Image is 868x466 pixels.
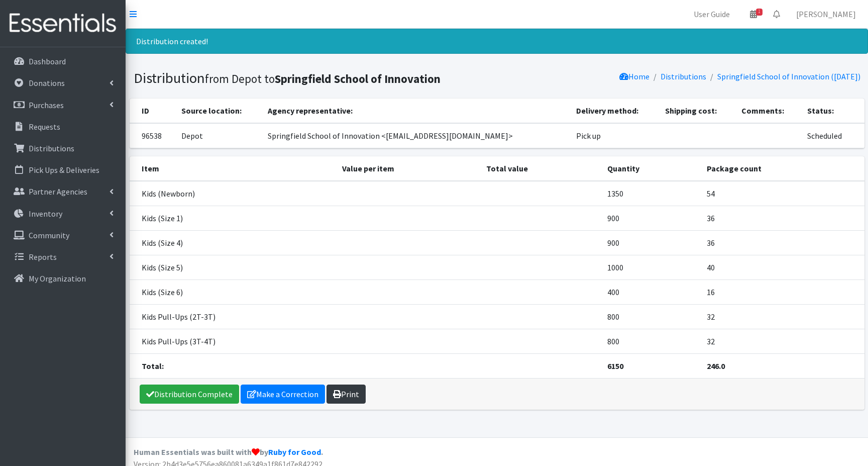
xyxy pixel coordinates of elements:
td: 32 [701,304,864,329]
div: Distribution created! [126,29,868,54]
a: Distributions [661,71,706,81]
small: from Depot to [205,71,441,86]
th: Shipping cost: [659,99,735,123]
td: Kids Pull-Ups (3T-4T) [130,329,336,353]
td: Springfield School of Innovation <[EMAIL_ADDRESS][DOMAIN_NAME]> [262,123,570,148]
span: 1 [756,9,763,16]
th: ID [130,99,175,123]
td: 36 [701,230,864,255]
td: 800 [601,329,701,353]
a: Reports [4,247,122,267]
p: Community [29,230,69,240]
td: 400 [601,279,701,304]
strong: 6150 [607,361,623,371]
a: User Guide [686,4,738,24]
h1: Distribution [134,69,493,87]
th: Agency representative: [262,99,570,123]
a: Requests [4,117,122,137]
p: Pick Ups & Deliveries [29,165,99,175]
a: Ruby for Good [268,447,321,457]
a: Inventory [4,204,122,224]
a: Donations [4,73,122,93]
p: Purchases [29,100,64,110]
th: Source location: [175,99,262,123]
td: Kids (Newborn) [130,181,336,206]
td: Scheduled [801,123,864,148]
th: Value per item [336,156,481,181]
a: Make a Correction [241,385,325,404]
p: My Organization [29,273,86,284]
td: Depot [175,123,262,148]
td: Kids (Size 1) [130,206,336,230]
a: Community [4,225,122,245]
a: Distributions [4,138,122,158]
td: 32 [701,329,864,353]
th: Delivery method: [570,99,659,123]
a: Dashboard [4,51,122,71]
p: Partner Agencies [29,187,87,197]
th: Quantity [601,156,701,181]
th: Status: [801,99,864,123]
a: [PERSON_NAME] [788,4,864,24]
a: 1 [742,4,765,24]
strong: Human Essentials was built with by . [134,447,323,457]
th: Comments: [735,99,801,123]
td: 1350 [601,181,701,206]
td: 900 [601,206,701,230]
td: Kids (Size 5) [130,255,336,279]
p: Reports [29,252,57,262]
td: Kids Pull-Ups (2T-3T) [130,304,336,329]
a: Distribution Complete [140,385,239,404]
p: Dashboard [29,56,66,66]
th: Total value [480,156,601,181]
td: 800 [601,304,701,329]
a: Home [619,71,649,81]
th: Package count [701,156,864,181]
td: 900 [601,230,701,255]
strong: 246.0 [707,361,725,371]
a: Purchases [4,95,122,115]
td: 40 [701,255,864,279]
td: 1000 [601,255,701,279]
td: 96538 [130,123,175,148]
td: Kids (Size 4) [130,230,336,255]
b: Springfield School of Innovation [275,71,441,86]
img: HumanEssentials [4,7,122,40]
a: Springfield School of Innovation ([DATE]) [717,71,860,81]
p: Inventory [29,209,62,219]
td: 36 [701,206,864,230]
p: Distributions [29,143,74,153]
p: Requests [29,122,60,132]
td: 54 [701,181,864,206]
strong: Total: [142,361,164,371]
td: Pick up [570,123,659,148]
td: 16 [701,279,864,304]
a: Print [327,385,366,404]
p: Donations [29,78,65,88]
td: Kids (Size 6) [130,279,336,304]
a: Partner Agencies [4,181,122,202]
th: Item [130,156,336,181]
a: Pick Ups & Deliveries [4,160,122,180]
a: My Organization [4,268,122,289]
